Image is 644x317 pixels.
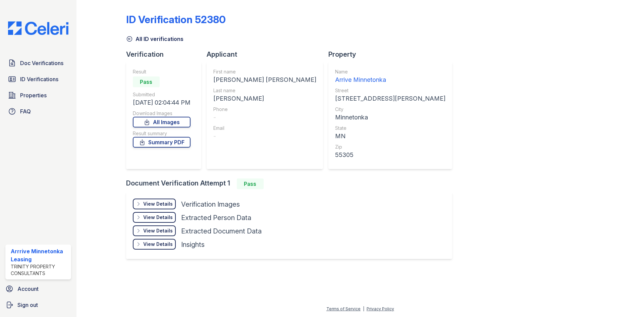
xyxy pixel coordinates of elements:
div: Result [133,68,191,75]
a: Privacy Policy [367,306,394,311]
div: | [363,306,364,311]
div: Pass [133,76,160,87]
div: Last name [213,87,316,94]
div: Extracted Person Data [181,213,251,222]
div: Submitted [133,91,191,98]
div: View Details [143,214,173,221]
div: First name [213,68,316,75]
div: State [335,125,445,131]
a: FAQ [5,105,71,118]
span: ID Verifications [20,75,58,83]
img: CE_Logo_Blue-a8612792a0a2168367f1c8372b55b34899dd931a85d93a1a3d3e32e68fde9ad4.png [3,21,74,35]
a: All Images [133,117,191,127]
div: - [213,131,316,141]
div: - [213,113,316,122]
div: Street [335,87,445,94]
a: Properties [5,89,71,102]
div: Name [335,68,445,75]
span: Doc Verifications [20,59,63,67]
a: Doc Verifications [5,56,71,70]
div: Extracted Document Data [181,226,262,236]
div: ID Verification 52380 [126,13,226,25]
div: Verification Images [181,200,240,209]
span: Properties [20,91,47,99]
div: View Details [143,227,173,234]
a: Name Arrive Minnetonka [335,68,445,85]
div: Download Images [133,110,191,117]
div: Arrive Minnetonka [335,75,445,85]
div: Trinity Property Consultants [11,263,68,277]
div: View Details [143,201,173,207]
a: Terms of Service [326,306,361,311]
div: 55305 [335,150,445,160]
a: Sign out [3,298,74,312]
span: Sign out [17,301,38,309]
div: Applicant [207,50,328,59]
a: Account [3,282,74,296]
a: Summary PDF [133,137,191,148]
div: Document Verification Attempt 1 [126,178,458,189]
div: MN [335,131,445,141]
div: [PERSON_NAME] [PERSON_NAME] [213,75,316,85]
div: Result summary [133,130,191,137]
div: Zip [335,144,445,150]
a: ID Verifications [5,72,71,86]
div: Arrrive Minnetonka Leasing [11,247,68,263]
div: Verification [126,50,207,59]
div: [DATE] 02:04:44 PM [133,98,191,107]
div: [STREET_ADDRESS][PERSON_NAME] [335,94,445,103]
div: [PERSON_NAME] [213,94,316,103]
div: Minnetonka [335,113,445,122]
div: View Details [143,241,173,248]
div: City [335,106,445,113]
div: Phone [213,106,316,113]
a: All ID verifications [126,35,183,43]
div: Pass [237,178,264,189]
span: FAQ [20,107,31,115]
div: Email [213,125,316,131]
div: Insights [181,240,205,249]
div: Property [328,50,458,59]
span: Account [17,285,39,293]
